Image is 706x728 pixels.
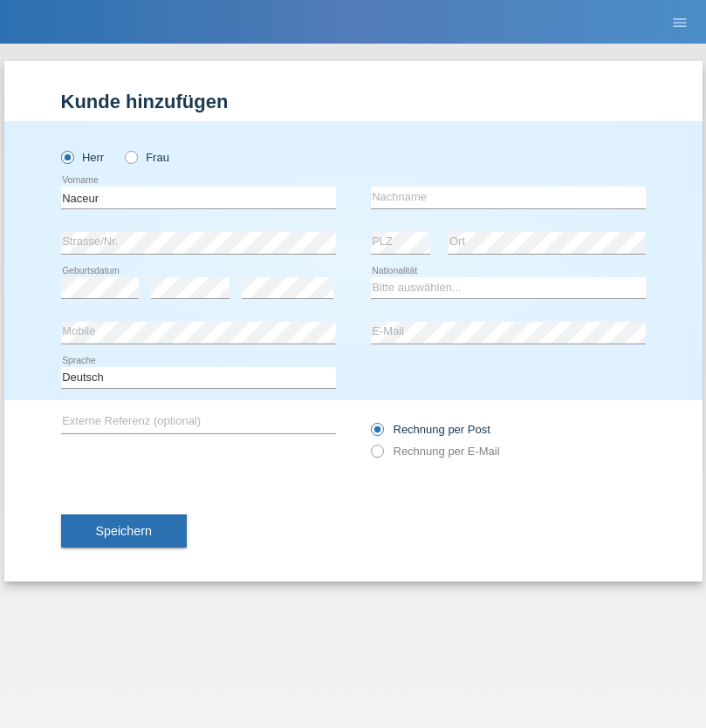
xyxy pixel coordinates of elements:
[371,423,490,436] label: Rechnung per Post
[662,17,697,27] a: menu
[96,524,152,538] span: Speichern
[125,151,169,164] label: Frau
[61,151,105,164] label: Herr
[671,14,689,31] i: menu
[371,445,500,458] label: Rechnung per E-Mail
[371,445,382,466] input: Rechnung per E-Mail
[61,151,72,162] input: Herr
[125,151,136,162] input: Frau
[61,91,646,112] h1: Kunde hinzufügen
[61,514,187,548] button: Speichern
[371,423,382,445] input: Rechnung per Post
